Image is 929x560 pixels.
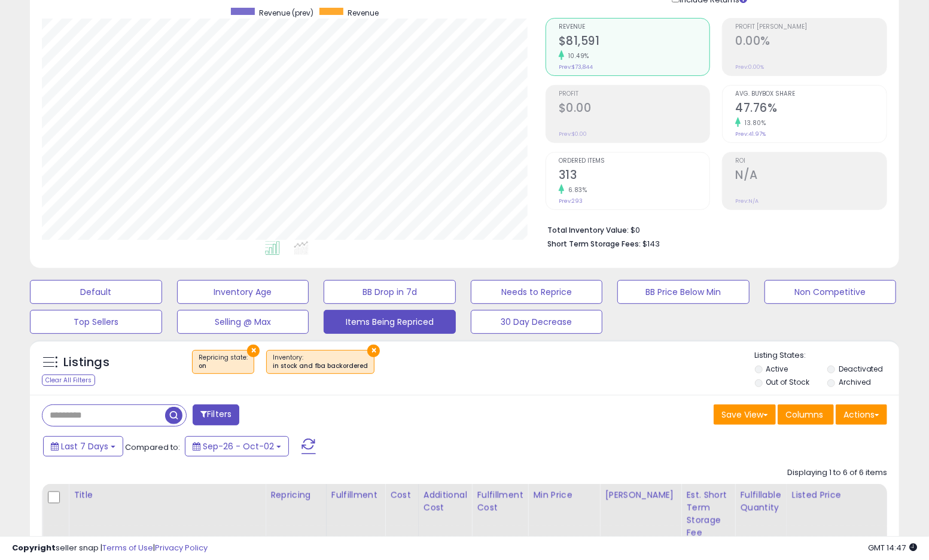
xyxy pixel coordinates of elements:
[559,197,583,205] small: Prev: 293
[735,101,887,117] h2: 47.76%
[617,280,750,304] button: BB Price Below Min
[12,542,56,553] strong: Copyright
[259,8,313,18] span: Revenue (prev)
[547,225,629,235] b: Total Inventory Value:
[792,489,896,501] div: Listed Price
[764,280,897,304] button: Non Competitive
[177,280,309,304] button: Inventory Age
[199,353,248,371] span: Repricing state :
[424,489,467,514] div: Additional Cost
[199,362,248,370] div: on
[367,345,380,357] button: ×
[63,354,109,371] h5: Listings
[735,24,887,31] span: Profit [PERSON_NAME]
[547,239,641,249] b: Short Term Storage Fees:
[273,353,368,371] span: Inventory :
[714,404,776,425] button: Save View
[533,489,595,501] div: Min Price
[471,280,603,304] button: Needs to Reprice
[193,404,239,425] button: Filters
[868,542,917,553] span: 2025-10-10 14:47 GMT
[185,436,289,456] button: Sep-26 - Oct-02
[735,63,764,71] small: Prev: 0.00%
[30,310,162,334] button: Top Sellers
[735,158,887,165] span: ROI
[735,130,766,138] small: Prev: 41.97%
[42,375,95,386] div: Clear All Filters
[741,118,766,127] small: 13.80%
[735,197,759,205] small: Prev: N/A
[755,350,899,361] p: Listing States:
[642,238,660,249] span: $143
[785,409,823,421] span: Columns
[74,489,260,501] div: Title
[766,377,810,387] label: Out of Stock
[778,404,834,425] button: Columns
[740,489,781,514] div: Fulfillable Quantity
[547,222,878,236] li: $0
[273,362,368,370] div: in stock and fba backordered
[559,101,710,117] h2: $0.00
[605,489,676,501] div: [PERSON_NAME]
[390,489,413,501] div: Cost
[125,442,180,453] span: Compared to:
[559,158,710,165] span: Ordered Items
[839,377,871,387] label: Archived
[766,364,788,374] label: Active
[564,51,589,60] small: 10.49%
[247,345,260,357] button: ×
[177,310,309,334] button: Selling @ Max
[559,130,587,138] small: Prev: $0.00
[559,168,710,184] h2: 313
[559,91,710,98] span: Profit
[203,440,274,452] span: Sep-26 - Oct-02
[559,63,593,71] small: Prev: $73,844
[559,34,710,50] h2: $81,591
[471,310,603,334] button: 30 Day Decrease
[564,185,587,194] small: 6.83%
[30,280,162,304] button: Default
[61,440,108,452] span: Last 7 Days
[324,310,456,334] button: Items Being Repriced
[686,489,730,539] div: Est. Short Term Storage Fee
[559,24,710,31] span: Revenue
[839,364,884,374] label: Deactivated
[12,543,208,554] div: seller snap | |
[348,8,379,18] span: Revenue
[735,34,887,50] h2: 0.00%
[102,542,153,553] a: Terms of Use
[43,436,123,456] button: Last 7 Days
[787,467,887,479] div: Displaying 1 to 6 of 6 items
[270,489,321,501] div: Repricing
[155,542,208,553] a: Privacy Policy
[324,280,456,304] button: BB Drop in 7d
[735,168,887,184] h2: N/A
[477,489,523,514] div: Fulfillment Cost
[735,91,887,98] span: Avg. Buybox Share
[331,489,380,501] div: Fulfillment
[836,404,887,425] button: Actions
